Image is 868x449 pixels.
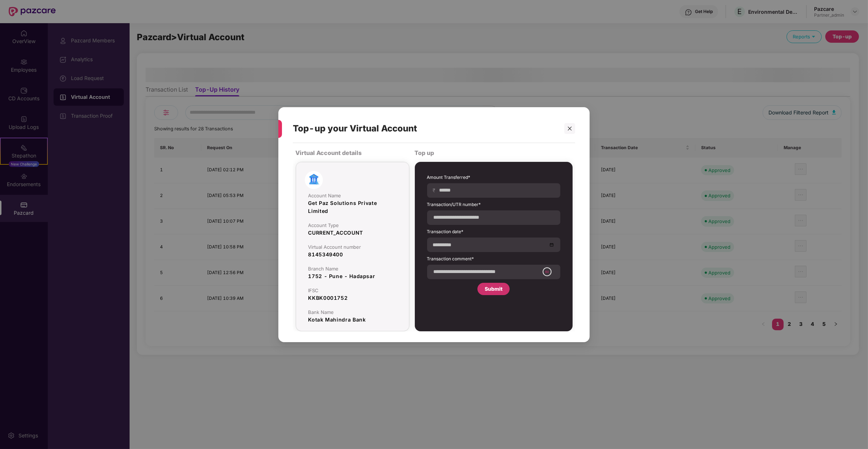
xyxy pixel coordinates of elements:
span: ₹ [433,187,439,194]
div: Get Paz Solutions Private Limited [308,199,397,215]
div: Kotak Mahindra Bank [308,315,397,323]
div: Top-up your Virtual Account [293,114,552,143]
div: 1752 - Pune - Hadapsar [308,272,397,280]
div: Bank Name [308,309,397,315]
div: Top up [415,146,573,159]
div: Virtual Account details [296,146,409,159]
label: Transaction date* [427,228,560,237]
label: Transaction/UTR number* [427,201,560,210]
label: Transaction comment* [427,255,560,264]
div: CURRENT_ACCOUNT [308,228,397,236]
span: close [567,126,572,131]
text: 60 [545,270,549,274]
div: Virtual Account number [308,244,397,249]
img: bank-image [305,171,323,189]
div: Branch Name [308,265,397,271]
div: IFSC [308,287,397,293]
div: Submit [485,285,502,293]
div: KKBK0001752 [308,294,397,302]
div: Account Type [308,222,397,228]
div: Account Name [308,192,397,198]
div: 8145349400 [308,250,397,258]
label: Amount Transferred* [427,174,560,183]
